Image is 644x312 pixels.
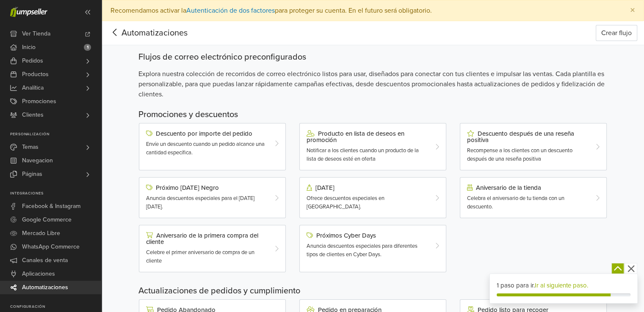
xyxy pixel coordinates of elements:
[630,4,635,16] span: ×
[467,195,564,210] span: Celebra el aniversario de tu tienda con un descuento.
[22,54,43,68] span: Pedidos
[22,213,72,227] span: Google Commerce
[22,81,44,95] span: Analítica
[22,167,42,181] span: Páginas
[22,254,68,267] span: Canales de venta
[22,140,39,154] span: Temas
[138,52,608,62] div: Flujos de correo electrónico preconfigurados
[22,267,55,281] span: Aplicaciones
[467,147,572,162] span: Recompense a los clientes con un descuento después de una reseña positiva
[146,141,265,156] span: Envíe un descuento cuando un pedido alcance una cantidad específica.
[146,232,267,245] div: Aniversario de la primera compra del cliente
[535,282,588,289] a: Ir al siguiente paso.
[307,243,417,258] span: Anuncia descuentos especiales para diferentes tipos de clientes en Cyber Days.
[146,130,267,137] div: Descuento por importe del pedido
[467,184,588,191] div: Aniversario de la tienda
[307,130,427,143] div: Producto en lista de deseos en promoción
[22,154,53,167] span: Navegacion
[22,281,68,294] span: Automatizaciones
[307,195,384,210] span: Ofrece descuentos especiales en [GEOGRAPHIC_DATA].
[22,200,80,213] span: Facebook & Instagram
[22,27,50,41] span: Ver Tienda
[22,240,80,254] span: WhatsApp Commerce
[622,0,644,21] button: Close
[22,108,44,122] span: Clientes
[138,109,608,120] h5: Promociones y descuentos
[307,184,427,191] div: [DATE]
[497,281,630,290] div: 1 paso para ir.
[146,184,267,191] div: Próximo [DATE] Negro
[307,232,427,239] div: Próximos Cyber Days
[146,195,254,210] span: Anuncia descuentos especiales para el [DATE][DATE].
[10,132,101,137] p: Personalización
[186,6,275,15] a: Autenticación de dos factores
[22,227,60,240] span: Mercado Libre
[467,130,588,143] div: Descuento después de una reseña positiva
[22,41,36,54] span: Inicio
[138,69,608,99] span: Explora nuestra colección de recorridos de correo electrónico listos para usar, diseñados para co...
[10,191,101,196] p: Integraciones
[138,286,608,296] h5: Actualizaciones de pedidos y cumplimiento
[108,27,174,39] span: Automatizaciones
[596,25,637,41] button: Crear flujo
[84,44,91,51] span: 1
[22,68,49,81] span: Productos
[146,249,254,264] span: Celebre el primer aniversario de compra de un cliente
[22,95,56,108] span: Promociones
[307,147,419,162] span: Notificar a los clientes cuando un producto de la lista de deseos esté en oferta
[10,304,101,309] p: Configuración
